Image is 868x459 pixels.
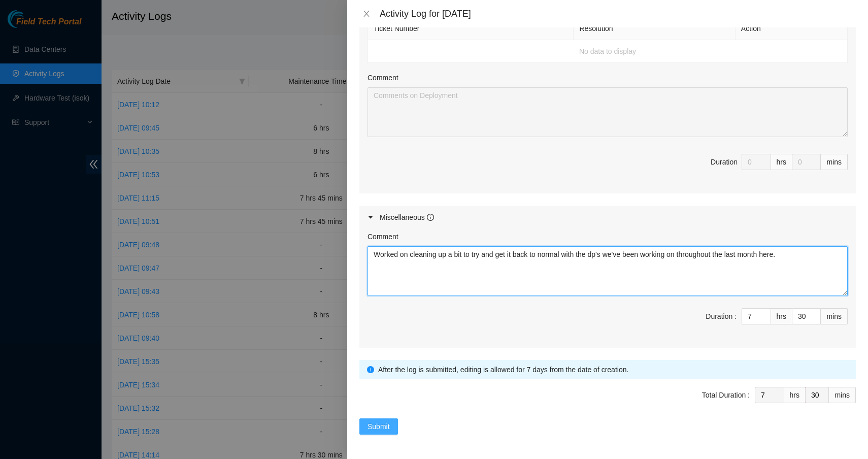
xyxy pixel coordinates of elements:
span: Submit [368,421,390,432]
label: Comment [368,231,398,242]
div: mins [821,154,848,170]
button: Close [359,9,374,19]
textarea: Comment [368,246,848,296]
th: Ticket Number [368,17,574,40]
div: Activity Log for [DATE] [380,8,856,19]
div: After the log is submitted, editing is allowed for 7 days from the date of creation. [378,364,848,375]
td: No data to display [368,40,848,63]
label: Comment [368,72,398,83]
span: info-circle [427,214,434,221]
div: Miscellaneous info-circle [359,206,856,229]
div: Miscellaneous [380,212,434,223]
span: info-circle [367,366,374,373]
textarea: Comment [368,87,848,137]
th: Action [736,17,848,40]
th: Resolution [574,17,735,40]
div: Total Duration : [702,389,750,401]
div: hrs [771,154,792,170]
div: Duration : [706,311,737,322]
div: mins [821,308,848,324]
div: hrs [771,308,792,324]
div: Duration [711,156,738,168]
span: caret-right [368,214,374,220]
div: hrs [784,387,806,403]
span: close [362,10,371,18]
div: mins [829,387,856,403]
button: Submit [359,418,398,435]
